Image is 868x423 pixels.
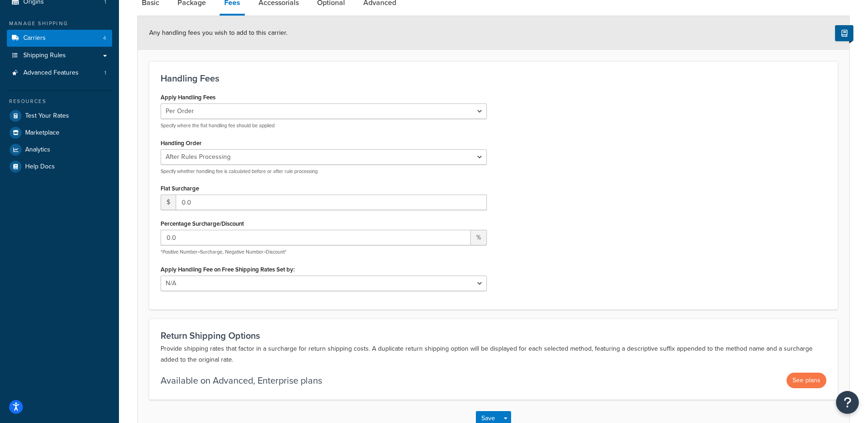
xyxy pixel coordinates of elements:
span: Analytics [25,146,50,154]
span: Carriers [23,34,46,42]
span: $ [161,195,176,210]
label: Handling Order [161,140,202,146]
label: Apply Handling Fees [161,94,216,101]
label: Percentage Surcharge/Discount [161,220,244,227]
span: Marketplace [25,129,59,137]
p: *Positive Number=Surcharge, Negative Number=Discount* [161,249,487,255]
button: See plans [787,373,826,388]
label: Apply Handling Fee on Free Shipping Rates Set by: [161,266,295,273]
span: Advanced Features [23,69,79,77]
a: Carriers4 [7,30,112,47]
h3: Handling Fees [161,73,826,83]
span: 4 [103,34,106,42]
div: Resources [7,98,112,105]
li: Carriers [7,30,112,47]
a: Marketplace [7,125,112,141]
a: Help Docs [7,158,112,175]
span: Shipping Rules [23,52,66,60]
p: Specify whether handling fee is calculated before or after rule processing [161,168,487,175]
label: Flat Surcharge [161,185,199,192]
span: Test Your Rates [25,112,69,120]
a: Test Your Rates [7,108,112,124]
button: Open Resource Center [836,391,859,414]
p: Available on Advanced, Enterprise plans [161,374,322,387]
a: Analytics [7,141,112,158]
p: Provide shipping rates that factor in a surcharge for return shipping costs. A duplicate return s... [161,343,826,365]
p: Specify where the flat handling fee should be applied [161,122,487,129]
a: Shipping Rules [7,47,112,64]
button: Show Help Docs [835,25,853,41]
span: Help Docs [25,163,55,171]
a: Advanced Features1 [7,65,112,81]
h3: Return Shipping Options [161,331,826,341]
span: 1 [104,69,106,77]
span: % [471,230,487,245]
li: Advanced Features [7,65,112,81]
span: Any handling fees you wish to add to this carrier. [149,28,287,38]
div: Manage Shipping [7,20,112,27]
